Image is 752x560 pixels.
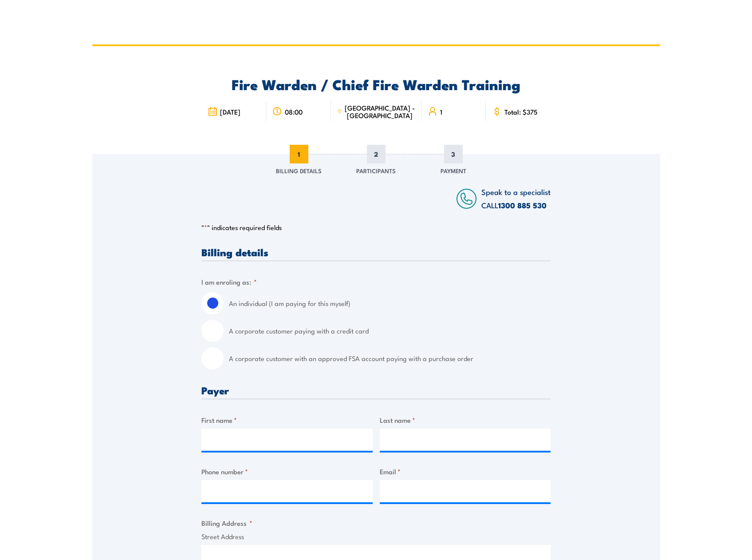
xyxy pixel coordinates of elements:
[356,166,396,175] span: Participants
[201,532,551,542] label: Street Address
[229,320,551,342] label: A corporate customer paying with a credit card
[201,247,551,257] h3: Billing details
[276,166,322,175] span: Billing Details
[290,145,308,163] span: 1
[201,415,373,425] label: First name
[201,277,257,287] legend: I am enroling as:
[220,108,240,115] span: [DATE]
[504,108,538,115] span: Total: $375
[380,415,551,425] label: Last name
[229,347,551,369] label: A corporate customer with an approved FSA account paying with a purchase order
[285,108,303,115] span: 08:00
[201,518,252,528] legend: Billing Address
[481,186,551,210] span: Speak to a specialist CALL
[440,108,442,115] span: 1
[345,104,415,119] span: [GEOGRAPHIC_DATA] - [GEOGRAPHIC_DATA]
[444,145,463,163] span: 3
[201,78,551,90] h2: Fire Warden / Chief Fire Warden Training
[441,166,466,175] span: Payment
[367,145,386,163] span: 2
[201,223,551,232] p: " " indicates required fields
[380,466,551,477] label: Email
[229,292,551,314] label: An individual (I am paying for this myself)
[498,199,547,211] a: 1300 885 530
[201,385,551,395] h3: Payer
[201,466,373,477] label: Phone number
